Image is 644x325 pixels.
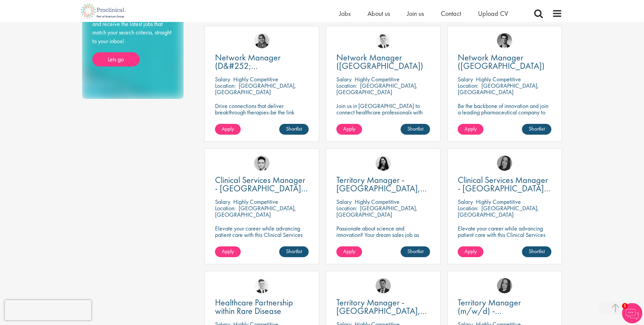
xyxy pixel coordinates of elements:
a: Network Manager ([GEOGRAPHIC_DATA]) [336,53,430,70]
a: Shortlist [401,246,430,257]
a: Shortlist [522,124,551,135]
a: Apply [336,246,362,257]
iframe: reCAPTCHA [5,300,91,320]
a: Territory Manager - [GEOGRAPHIC_DATA], [GEOGRAPHIC_DATA] [336,298,430,315]
a: Upload CV [478,9,508,18]
span: Clinical Services Manager - [GEOGRAPHIC_DATA], [GEOGRAPHIC_DATA] [215,174,308,202]
p: Drive connections that deliver breakthrough therapies-be the link between innovation and impact i... [215,103,309,128]
a: Territory Manager (m/w/d) - [GEOGRAPHIC_DATA] [458,298,551,315]
a: Join us [407,9,424,18]
span: Apply [464,125,477,132]
a: Network Manager (D&#252;[GEOGRAPHIC_DATA]) [215,53,309,70]
a: Shortlist [522,246,551,257]
p: Highly Competitive [355,75,400,83]
span: Salary [458,75,473,83]
p: Highly Competitive [233,198,278,206]
img: Nicolas Daniel [254,278,269,293]
span: Apply [222,248,234,255]
span: Healthcare Partnership within Rare Disease [215,297,293,317]
span: 1 [622,303,628,309]
span: Location: [458,204,478,212]
p: Elevate your career while advancing patient care with this Clinical Services Manager position wit... [215,225,309,251]
span: Location: [215,82,236,89]
a: Network Manager ([GEOGRAPHIC_DATA]) [458,53,551,70]
span: Network Manager ([GEOGRAPHIC_DATA]) [458,52,545,72]
span: Location: [458,82,478,89]
span: Salary [336,75,352,83]
span: Salary [336,198,352,206]
span: Apply [343,248,355,255]
span: Salary [215,75,230,83]
a: Territory Manager - [GEOGRAPHIC_DATA], [GEOGRAPHIC_DATA], [GEOGRAPHIC_DATA], [GEOGRAPHIC_DATA] [336,176,430,193]
img: Nicolas Daniel [376,33,391,48]
a: Clinical Services Manager - [GEOGRAPHIC_DATA], [GEOGRAPHIC_DATA] [215,176,309,193]
a: Contact [441,9,461,18]
img: Chatbot [622,303,642,323]
a: Apply [336,124,362,135]
span: Apply [222,125,234,132]
a: Apply [215,124,241,135]
p: [GEOGRAPHIC_DATA], [GEOGRAPHIC_DATA] [458,82,539,96]
img: Anjali Parbhu [254,33,269,48]
p: Be the backbone of innovation and join a leading pharmaceutical company to help keep life-changin... [458,103,551,128]
p: [GEOGRAPHIC_DATA], [GEOGRAPHIC_DATA] [458,204,539,218]
p: Highly Competitive [233,75,278,83]
a: Healthcare Partnership within Rare Disease [215,298,309,315]
span: Salary [458,198,473,206]
p: [GEOGRAPHIC_DATA], [GEOGRAPHIC_DATA] [336,82,418,96]
p: [GEOGRAPHIC_DATA], [GEOGRAPHIC_DATA] [215,82,296,96]
img: Anna Klemencic [497,278,512,293]
span: Apply [464,248,477,255]
span: Territory Manager (m/w/d) - [GEOGRAPHIC_DATA] [458,297,539,325]
span: Location: [336,204,357,212]
a: About us [367,9,390,18]
a: Lets go [92,52,140,66]
span: Location: [336,82,357,89]
span: Network Manager (D&#252;[GEOGRAPHIC_DATA]) [215,52,299,80]
a: Shortlist [401,124,430,135]
img: Carl Gbolade [376,278,391,293]
a: Jobs [339,9,351,18]
p: Join us in [GEOGRAPHIC_DATA] to connect healthcare professionals with breakthrough therapies and ... [336,103,430,128]
a: Apply [215,246,241,257]
img: Indre Stankeviciute [376,156,391,171]
span: Territory Manager - [GEOGRAPHIC_DATA], [GEOGRAPHIC_DATA] [336,297,427,325]
a: Apply [458,246,483,257]
span: Salary [215,198,230,206]
a: Clinical Services Manager - [GEOGRAPHIC_DATA], [GEOGRAPHIC_DATA] [458,176,551,193]
img: Max Slevogt [497,33,512,48]
a: Apply [458,124,483,135]
img: Anna Klemencic [497,156,512,171]
p: Elevate your career while advancing patient care with this Clinical Services Manager position wit... [458,225,551,251]
p: Highly Competitive [476,198,521,206]
p: Passionate about science and innovation? Your dream sales job as Territory Manager awaits! [336,225,430,244]
p: Highly Competitive [355,198,400,206]
span: Apply [343,125,355,132]
span: Network Manager ([GEOGRAPHIC_DATA]) [336,52,423,72]
img: Connor Lynes [254,156,269,171]
p: Highly Competitive [476,75,521,83]
a: Shortlist [279,124,309,135]
div: Take the hassle out of job hunting and receive the latest jobs that match your search criteria, s... [92,11,173,66]
span: Clinical Services Manager - [GEOGRAPHIC_DATA], [GEOGRAPHIC_DATA] [458,174,550,202]
span: Location: [215,204,236,212]
p: [GEOGRAPHIC_DATA], [GEOGRAPHIC_DATA] [215,204,296,218]
a: Shortlist [279,246,309,257]
p: [GEOGRAPHIC_DATA], [GEOGRAPHIC_DATA] [336,204,418,218]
